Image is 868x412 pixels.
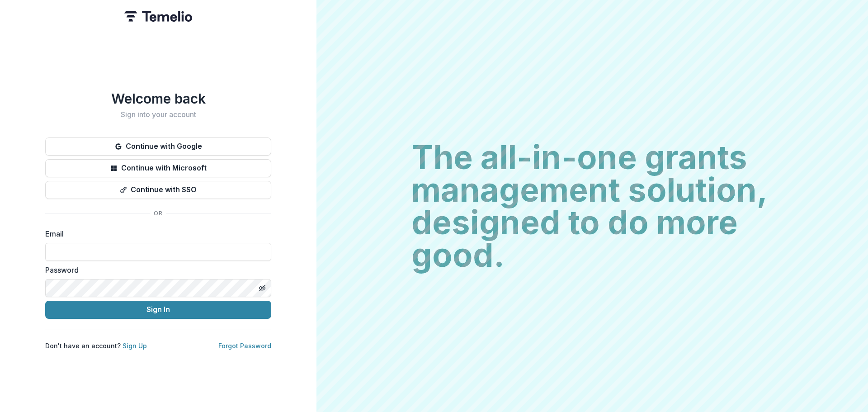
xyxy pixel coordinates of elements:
button: Toggle password visibility [255,281,269,295]
a: Sign Up [123,342,147,350]
a: Forgot Password [218,342,271,350]
label: Password [45,265,266,275]
button: Continue with SSO [45,181,271,199]
button: Continue with Google [45,137,271,156]
button: Sign In [45,301,271,319]
h2: Sign into your account [45,110,271,119]
h1: Welcome back [45,90,271,107]
label: Email [45,228,266,239]
button: Continue with Microsoft [45,159,271,177]
p: Don't have an account? [45,341,147,350]
img: Temelio [124,11,192,22]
